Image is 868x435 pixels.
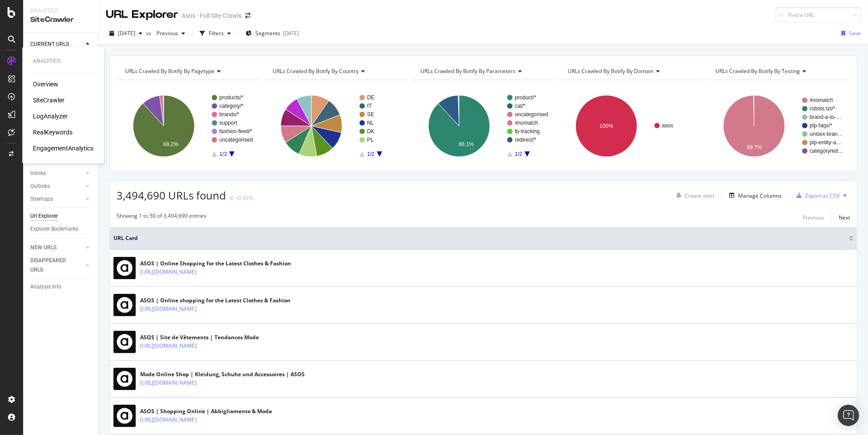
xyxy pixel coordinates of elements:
svg: A chart. [559,87,702,165]
text: 88.2% [163,141,178,147]
a: Overview [33,80,58,89]
span: URLs Crawled By Botify By country [273,67,359,75]
button: Previous [803,212,824,223]
text: redirect/* [515,137,536,143]
div: ASOS | Online shopping for the Latest Clothes & Fashion [140,297,291,305]
text: 1/2 [515,151,522,157]
text: IT [367,103,372,109]
a: NEW URLS [30,243,83,252]
div: Analysis Info [30,282,61,292]
text: brands/* [219,111,239,118]
span: URL Card [113,234,847,242]
div: Sitemaps [30,195,53,204]
img: Equal [230,197,233,199]
button: Save [838,26,861,41]
button: Filters [196,26,234,41]
text: 88.1% [459,141,474,147]
text: 1/2 [367,151,375,157]
text: asos [662,122,673,129]
h4: URLs Crawled By Botify By parameters [419,64,547,78]
h4: URLs Crawled By Botify By country [271,64,400,78]
text: DK [367,128,375,134]
a: Url Explorer [30,211,92,221]
a: [URL][DOMAIN_NAME] [140,341,197,350]
div: Next [839,214,850,221]
a: DISAPPEARED URLS [30,256,83,275]
div: Open Intercom Messenger [838,405,859,426]
div: CURRENT URLS [30,40,69,49]
span: 3,494,690 URLs found [117,188,226,203]
text: fashion-feed/* [219,128,252,134]
div: Inlinks [30,169,46,178]
text: NL [367,120,374,126]
div: ASOS | Shopping Online | Abbigliamento & Moda [140,407,272,415]
text: fp-tracking [515,128,540,134]
button: Previous [153,26,189,41]
div: Save [849,29,861,37]
img: main image [113,331,136,353]
div: EngagementAnalytics [33,144,93,153]
text: support [219,120,238,126]
text: products/* [219,94,243,101]
span: vs [146,29,153,37]
span: URLs Crawled By Botify By domain [568,67,654,75]
a: [URL][DOMAIN_NAME] [140,305,197,313]
div: ASOS | Online Shopping for the Latest Clothes & Fashion [140,260,291,268]
div: Outlinks [30,182,50,191]
a: LogAnalyzer [33,112,68,121]
div: NEW URLS [30,243,57,252]
svg: A chart. [412,87,555,165]
div: ASOS | Site de Vêtements | Tendances Mode [140,333,259,341]
span: URLs Crawled By Botify By parameters [420,67,516,75]
img: main image [113,294,136,316]
div: Filters [209,29,224,37]
a: [URL][DOMAIN_NAME] [140,415,197,424]
a: RealKeywords [33,128,73,137]
span: Segments [255,29,280,37]
text: DE [367,94,375,101]
text: PL [367,137,374,143]
h4: URLs Crawled By Botify By testing [714,64,842,78]
a: Inlinks [30,169,83,178]
a: Outlinks [30,182,83,191]
a: [URL][DOMAIN_NAME] [140,268,197,276]
svg: A chart. [707,87,850,165]
a: Sitemaps [30,195,83,204]
div: Showing 1 to 50 of 3,494,690 entries [117,212,206,223]
div: +0.45% [235,194,253,202]
h4: URLs Crawled By Botify By pagetype [123,64,252,78]
div: Manage Columns [738,192,782,199]
a: Analysis Info [30,282,92,292]
text: 100% [600,123,614,129]
h4: URLs Crawled By Botify By domain [566,64,694,78]
div: Url Explorer [30,211,58,221]
img: main image [113,368,136,390]
span: Previous [153,29,178,37]
a: [URL][DOMAIN_NAME] [140,378,197,387]
svg: A chart. [264,87,408,165]
text: unisex-bran… [810,131,843,137]
text: #nomatch [810,97,833,103]
text: 99.7% [747,144,762,150]
text: uncategorised [219,137,253,143]
text: brand-a-to-… [810,114,841,120]
div: arrow-right-arrow-left [245,12,250,19]
div: SiteCrawler [30,15,91,25]
text: product/* [515,94,536,101]
div: Explorer Bookmarks [30,224,78,234]
span: 2025 Aug. 12th [118,29,135,37]
div: SiteCrawler [33,96,65,105]
text: categoryred… [810,148,843,154]
button: Create alert [673,188,715,203]
div: Previous [803,214,824,221]
span: URLs Crawled By Botify By testing [715,67,800,75]
img: main image [113,405,136,427]
img: main image [113,257,136,279]
input: Find a URL [775,7,861,23]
